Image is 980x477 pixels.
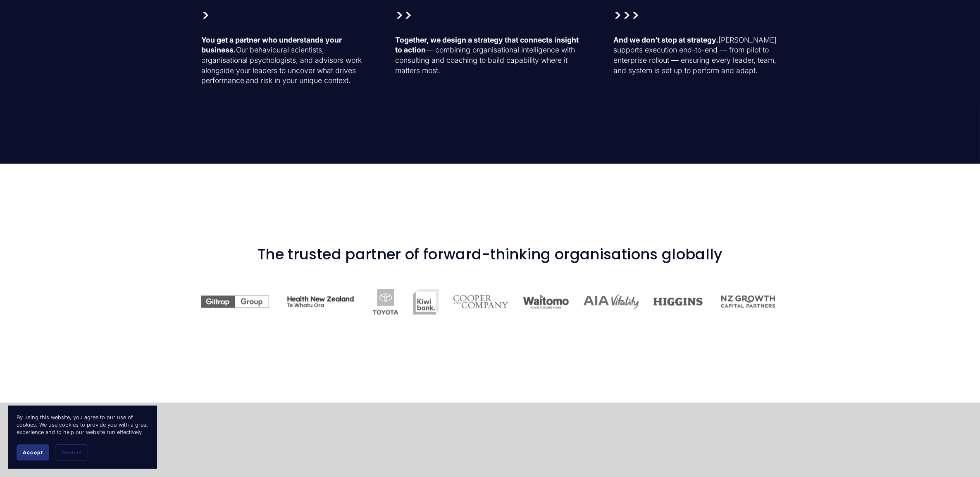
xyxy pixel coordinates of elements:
p: — combining organisational intelligence with consulting and coaching to build capability where it... [395,35,585,76]
h3: > [201,7,367,24]
span: Accept [23,449,43,456]
h3: >>> [614,7,779,24]
h3: >> [395,7,585,24]
button: Accept [17,444,49,460]
strong: You get a partner who understands your business. [201,36,344,55]
span: Decline [62,449,81,456]
strong: And we don’t stop at strategy. [614,36,719,44]
p: [PERSON_NAME] supports execution end-to-end — from pilot to enterprise rollout — ensuring every l... [614,35,779,76]
p: By using this website, you agree to our use of cookies. We use cookies to provide you with a grea... [17,414,149,436]
h3: The trusted partner of forward-thinking organisations globally [201,246,779,263]
p: Our behavioural scientists, organisational psychologists, and advisors work alongside your leader... [201,35,367,86]
strong: Together, we design a strategy that connects insight to action [395,36,580,55]
button: Decline [55,444,88,460]
section: Cookie banner [8,406,157,469]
